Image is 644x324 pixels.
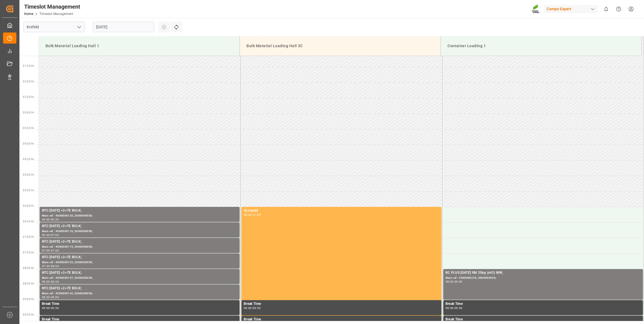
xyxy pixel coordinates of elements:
div: 09:00 [51,296,59,298]
span: 09:30 Hr [23,313,34,316]
div: - [50,307,51,309]
div: Main ref : 4500000115, 2000000058; [42,245,237,249]
div: Break Time [446,301,641,307]
button: open menu [75,23,83,31]
div: 07:00 [42,249,50,252]
a: Home [24,12,33,16]
span: 01:30 Hr [23,64,34,67]
span: 07:30 Hr [23,251,34,254]
div: NTC [DATE] +2+TE BULK; [42,270,237,276]
span: 08:00 Hr [23,267,34,270]
div: Main ref : 4500000116, 2000000058; [42,229,237,234]
div: 09:30 [454,307,462,309]
div: Break Time [244,301,439,307]
div: 06:30 [51,218,59,221]
div: - [252,214,253,216]
div: Main ref : 4500000120, 2000000058; [42,214,237,218]
div: - [50,280,51,283]
div: 09:00 [454,280,462,283]
div: - [453,307,454,309]
div: Main ref : 4500000123, 2000000058; [42,260,237,265]
input: Type to search/select [23,22,85,32]
div: - [50,265,51,267]
div: Occupied [244,208,439,214]
div: NTC [DATE] +2+TE BULK; [42,208,237,214]
div: 08:30 [51,280,59,283]
div: 06:30 [42,234,50,236]
div: 09:30 [51,307,59,309]
div: Bulk Material Loading Hall 1 [43,41,235,51]
div: Main ref : 4500000137, 2000000058; [42,276,237,280]
div: Break Time [446,317,641,322]
div: 21:00 [253,214,261,216]
div: Bulk Material Loading Hall 3C [244,41,436,51]
span: 03:00 Hr [23,111,34,114]
div: 07:30 [51,249,59,252]
div: NTC [DATE] +2+TE BULK; [42,239,237,245]
div: 08:30 [42,296,50,298]
div: 07:00 [51,234,59,236]
span: 05:30 Hr [23,189,34,192]
div: Container Loading 1 [445,41,637,51]
div: Main ref : 4500000218, 2000000020; [446,276,641,280]
span: 03:30 Hr [23,127,34,130]
span: 07:00 Hr [23,235,34,238]
div: - [50,218,51,221]
div: Main ref : 4500000142, 2000000058; [42,291,237,296]
button: Help Center [612,3,625,15]
span: 02:00 Hr [23,80,34,83]
div: Compo Expert [544,5,598,13]
div: Break Time [244,317,439,322]
div: - [252,307,253,309]
span: 05:00 Hr [23,173,34,176]
div: 09:00 [446,307,454,309]
img: Screenshot%202023-09-29%20at%2010.02.21.png_1712312052.png [532,4,540,14]
div: 07:30 [42,265,50,267]
span: 09:00 Hr [23,298,34,301]
div: Break Time [42,301,237,307]
button: Compo Expert [544,4,600,14]
div: 06:00 [42,218,50,221]
span: 04:00 Hr [23,142,34,145]
span: 06:30 Hr [23,220,34,223]
div: BC PLUS [DATE] 9M 25kg (x42) WW; [446,270,641,276]
div: 06:00 [244,214,252,216]
input: DD.MM.YYYY [93,22,154,32]
div: 08:00 [42,280,50,283]
span: 04:30 Hr [23,158,34,161]
div: NTC [DATE] +2+TE BULK; [42,255,237,260]
div: - [50,296,51,298]
div: - [50,249,51,252]
div: NTC [DATE] +2+TE BULK; [42,286,237,291]
div: 09:00 [244,307,252,309]
div: 08:00 [446,280,454,283]
span: 02:30 Hr [23,96,34,99]
div: 09:00 [42,307,50,309]
span: 06:00 Hr [23,204,34,207]
div: - [50,234,51,236]
div: 08:00 [51,265,59,267]
div: - [453,280,454,283]
div: Break Time [42,317,237,322]
span: 08:30 Hr [23,282,34,285]
button: show 0 new notifications [600,3,612,15]
div: Timeslot Management [24,2,80,11]
div: 09:30 [253,307,261,309]
div: NTC [DATE] +2+TE BULK; [42,223,237,229]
